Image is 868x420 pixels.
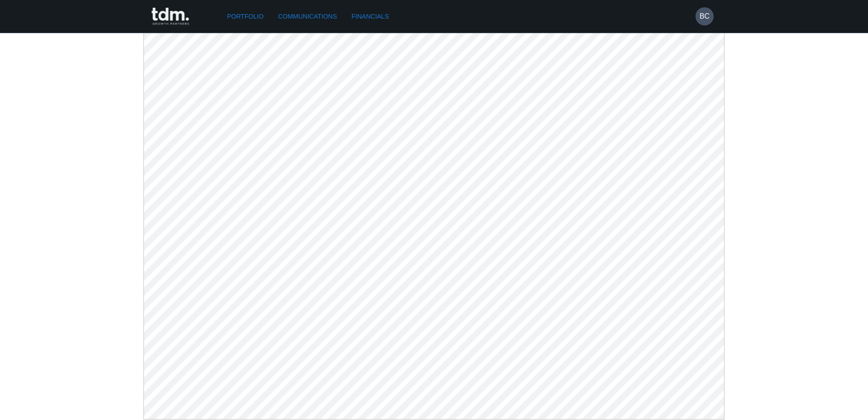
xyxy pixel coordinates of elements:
[695,7,714,25] button: BC
[223,8,267,25] a: Portfolio
[143,33,725,420] img: desktop-pdf
[348,8,392,25] a: Financials
[275,8,341,25] a: Communications
[700,11,710,22] h6: BC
